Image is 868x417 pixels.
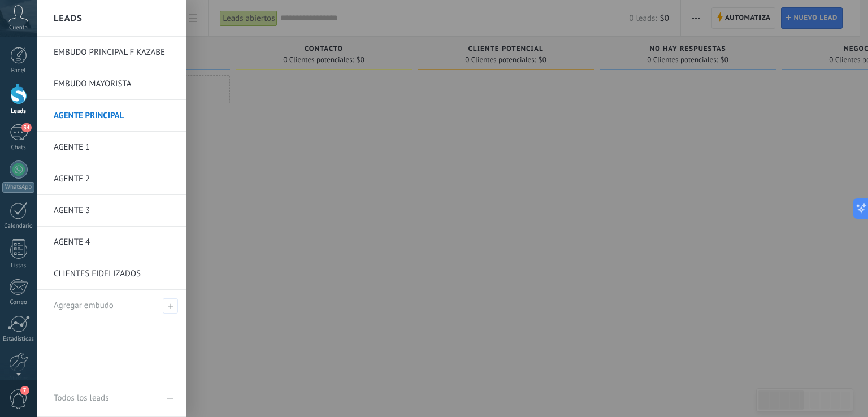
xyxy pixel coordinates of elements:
[2,299,35,306] div: Correo
[21,123,31,132] span: 34
[2,262,35,270] div: Listas
[54,163,175,195] a: AGENTE 2
[2,223,35,230] div: Calendario
[2,144,35,151] div: Chats
[54,68,175,100] a: EMBUDO MAYORISTA
[54,195,175,227] a: AGENTE 3
[2,182,34,193] div: WhatsApp
[2,336,35,343] div: Estadísticas
[54,383,108,414] div: Todos los leads
[9,24,28,32] span: Cuenta
[54,300,114,311] span: Agregar embudo
[54,227,175,258] a: AGENTE 4
[54,100,175,132] a: AGENTE PRINCIPAL
[54,132,175,163] a: AGENTE 1
[54,258,175,290] a: CLIENTES FIDELIZADOS
[37,380,186,417] a: Todos los leads
[2,108,35,115] div: Leads
[54,1,83,36] h2: Leads
[20,386,29,395] span: 7
[54,37,175,68] a: EMBUDO PRINCIPAL F KAZABE
[163,298,178,314] span: Agregar embudo
[2,67,35,75] div: Panel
